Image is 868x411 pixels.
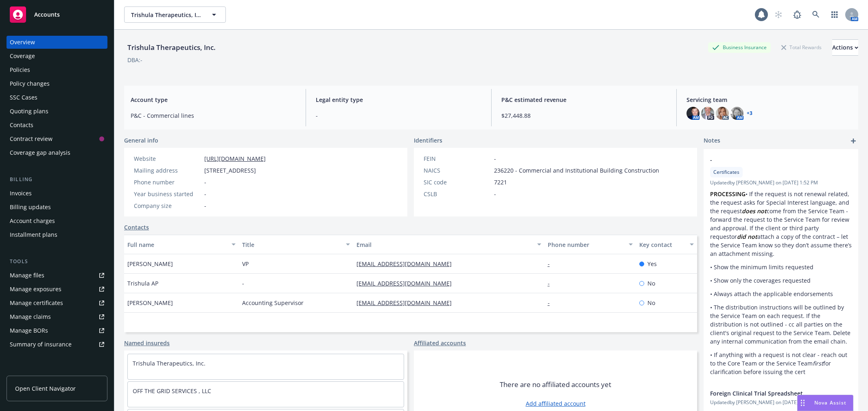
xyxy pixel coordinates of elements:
[797,395,853,411] button: Nova Assist
[636,235,697,254] button: Key contact
[7,91,107,104] a: SSC Cases
[7,175,107,184] div: Billing
[242,240,341,249] div: Title
[239,235,354,254] button: Title
[316,111,481,120] span: -
[647,260,657,268] span: Yes
[713,169,739,176] span: Certificates
[134,178,201,186] div: Phone number
[124,42,219,53] div: Trishula Therapeutics, Inc.
[494,178,507,186] span: 7221
[7,228,107,241] a: Installment plans
[7,77,107,90] a: Policy changes
[7,36,107,49] a: Overview
[242,279,244,288] span: -
[10,324,48,337] div: Manage BORs
[10,310,51,323] div: Manage claims
[134,166,201,175] div: Mailing address
[124,6,226,23] button: Trishula Therapeutics, Inc.
[7,310,107,323] a: Manage claims
[501,95,667,104] span: P&C estimated revenue
[7,132,107,145] a: Contract review
[7,146,107,159] a: Coverage gap analysis
[131,111,296,120] span: P&C - Commercial lines
[356,299,458,307] a: [EMAIL_ADDRESS][DOMAIN_NAME]
[730,107,743,120] img: photo
[832,40,858,55] div: Actions
[710,399,852,406] span: Updated by [PERSON_NAME] on [DATE] 11:13 AM
[127,260,173,268] span: [PERSON_NAME]
[548,240,624,249] div: Phone number
[7,257,107,266] div: Tools
[10,105,48,118] div: Quoting plans
[710,190,852,258] p: • If the request is not renewal related, the request asks for Special Interest language, and the ...
[127,299,173,307] span: [PERSON_NAME]
[424,166,491,175] div: NAICS
[647,299,655,307] span: No
[548,260,556,268] a: -
[494,190,496,198] span: -
[134,190,201,198] div: Year business started
[494,166,659,175] span: 236220 - Commercial and Institutional Building Construction
[7,283,107,296] a: Manage exposures
[204,201,206,210] span: -
[34,11,60,18] span: Accounts
[708,42,771,52] div: Business Insurance
[15,384,76,393] span: Open Client Navigator
[777,42,826,52] div: Total Rewards
[710,276,852,285] p: • Show only the coverages requested
[124,136,158,145] span: General info
[639,240,685,249] div: Key contact
[10,119,33,132] div: Contacts
[10,50,35,63] div: Coverage
[770,6,787,23] a: Start snowing
[414,339,466,347] a: Affiliated accounts
[808,6,824,23] a: Search
[242,299,304,307] span: Accounting Supervisor
[544,235,636,254] button: Phone number
[10,269,44,282] div: Manage files
[687,107,700,120] img: photo
[10,228,57,241] div: Installment plans
[647,279,655,288] span: No
[7,119,107,132] a: Contacts
[826,6,843,23] a: Switch app
[10,146,70,159] div: Coverage gap analysis
[10,63,30,76] div: Policies
[701,107,714,120] img: photo
[687,95,852,104] span: Servicing team
[124,235,239,254] button: Full name
[127,240,227,249] div: Full name
[494,154,496,163] span: -
[424,178,491,186] div: SIC code
[548,279,556,287] a: -
[10,132,52,145] div: Contract review
[710,156,831,164] span: -
[124,223,149,231] a: Contacts
[356,279,458,287] a: [EMAIL_ADDRESS][DOMAIN_NAME]
[500,380,611,389] span: There are no affiliated accounts yet
[798,395,808,411] div: Drag to move
[7,105,107,118] a: Quoting plans
[124,339,170,347] a: Named insureds
[204,190,206,198] span: -
[7,269,107,282] a: Manage files
[134,154,201,163] div: Website
[10,338,72,351] div: Summary of insurance
[704,149,858,383] div: -CertificatesUpdatedby [PERSON_NAME] on [DATE] 1:52 PMPROCESSING• If the request is not renewal r...
[7,187,107,200] a: Invoices
[7,324,107,337] a: Manage BORs
[7,50,107,63] a: Coverage
[813,359,823,367] em: first
[848,136,858,146] a: add
[10,187,32,200] div: Invoices
[747,111,752,116] a: +3
[10,201,51,214] div: Billing updates
[204,155,266,162] a: [URL][DOMAIN_NAME]
[710,350,852,376] p: • If anything with a request is not clear - reach out to the Core Team or the Service Team for cl...
[356,260,458,268] a: [EMAIL_ADDRESS][DOMAIN_NAME]
[7,214,107,227] a: Account charges
[10,283,61,296] div: Manage exposures
[742,207,767,215] em: does not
